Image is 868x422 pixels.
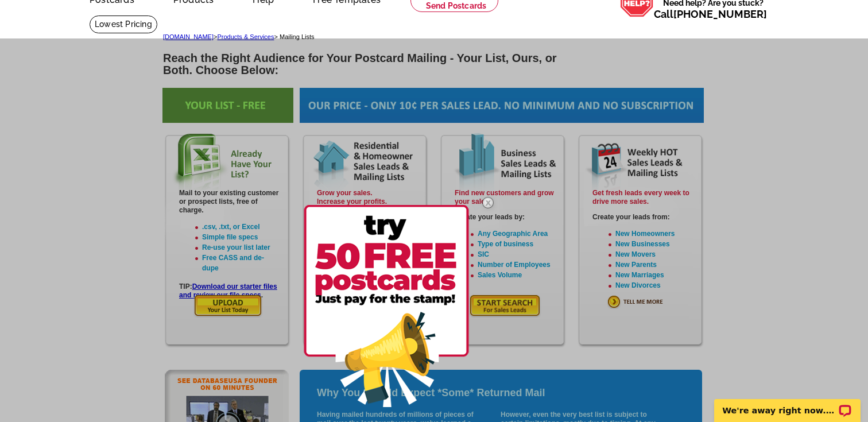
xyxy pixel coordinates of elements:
a: Products & Services [217,33,274,40]
a: [PHONE_NUMBER] [673,8,767,20]
span: > > Mailing Lists [163,33,315,40]
span: Call [654,8,767,20]
a: [DOMAIN_NAME] [163,33,214,40]
img: closebutton.png [471,186,505,219]
img: 50free.png [304,205,469,407]
iframe: LiveChat chat widget [707,386,868,422]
